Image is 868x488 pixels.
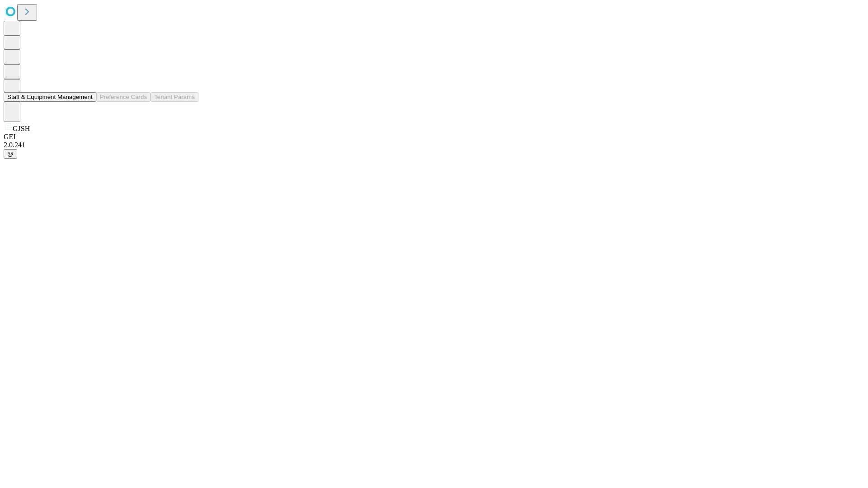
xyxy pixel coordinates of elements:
[7,150,14,157] span: @
[96,92,151,102] button: Preference Cards
[4,141,864,149] div: 2.0.241
[151,92,198,102] button: Tenant Params
[4,92,96,102] button: Staff & Equipment Management
[13,125,30,132] span: GJSH
[4,133,864,141] div: GEI
[4,149,17,159] button: @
